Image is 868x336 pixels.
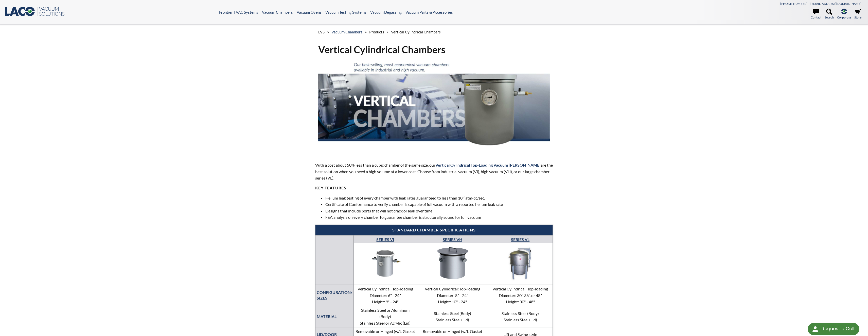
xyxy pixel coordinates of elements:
a: Vacuum Degassing [370,10,402,14]
h1: Vertical Cylindrical Chambers [318,43,550,56]
li: Helium leak testing of every chamber with leak rates guaranteed to less than 10 atm-cc/sec. [325,195,553,201]
td: Vertical Cylindrical: Top-loading Diameter: 8" - 24" Height: 10" - 24" [417,285,488,306]
h4: KEY FEATURES [315,185,553,191]
a: Contact [811,9,821,20]
li: Certificate of Conformance to verify chamber is capable of full vacuum with a reported helium lea... [325,201,553,208]
a: SERIES VH [443,237,462,242]
th: MATERIAL [315,306,353,327]
a: Vacuum Chambers [331,30,362,34]
p: With a cost about 50% less than a cubic chamber of the same size, our are the best solution when ... [315,162,553,181]
sup: -8 [463,195,465,199]
span: Vertical Cylindrical Top-Loading Vacuum [PERSON_NAME] [435,163,541,167]
a: Vacuum Chambers [262,10,293,14]
a: Vacuum Ovens [297,10,322,14]
td: Vertical Cylindrical: Top-loading Diameter: 30", 36", or 48" Height: 30" - 48" [488,285,553,306]
div: Request a Call [808,323,859,335]
div: Request a Call [822,323,854,334]
a: Search [825,9,834,20]
li: Designs that include ports that will not crack or leak over time [325,208,553,214]
a: [PHONE_NUMBER] [780,2,807,6]
img: Vertical Vacuum Chambers header [318,60,550,152]
td: Stainless Steel (Body) Stainless Steel (Lid) [488,306,553,327]
a: Frontier TVAC Systems [219,10,258,14]
td: Stainless Steel (Body) Stainless Steel (Lid) [417,306,488,327]
span: Corporate [837,15,851,20]
a: Vacuum Parts & Accessories [405,10,453,14]
td: Stainless Steel or Aluminum (Body) Stainless Steel or Acrylic (Lid) [353,306,417,327]
a: [EMAIL_ADDRESS][DOMAIN_NAME] [810,2,861,6]
a: SERIES VL [511,237,529,242]
img: round button [811,325,819,333]
li: FEA analysis on every chamber to guarantee chamber is structurally sound for full vacuum [325,214,553,221]
h4: Standard Chamber Specifications [318,227,550,233]
img: Series CC—Cube Chambers [355,246,416,280]
a: Store [854,9,861,20]
td: Vertical Cylindrical: Top-loading Diameter: 6" - 24" Height: 9" - 24" [353,285,417,306]
div: » » » [318,25,550,39]
span: Vertical Cylindrical Chambers [391,30,441,34]
a: Vacuum Testing Systems [325,10,366,14]
th: CONFIGURATION/ SIZES [315,285,353,306]
span: Products [369,30,384,34]
span: LVS [318,30,325,34]
a: SERIES VI [376,237,394,242]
